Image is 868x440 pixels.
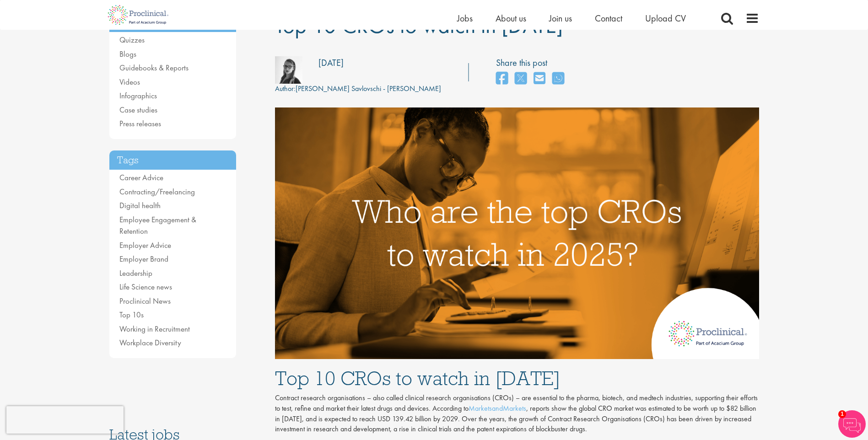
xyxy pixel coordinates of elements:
[515,69,527,89] a: share on twitter
[119,200,161,210] a: Digital health
[119,338,181,348] a: Workplace Diversity
[119,63,189,73] a: Guidebooks & Reports
[496,56,569,70] label: Share this post
[275,84,296,93] span: Author:
[119,77,140,87] a: Videos
[645,12,686,24] a: Upload CV
[119,118,161,129] a: Press releases
[119,240,171,250] a: Employer Advice
[119,268,152,278] a: Leadership
[119,282,172,292] a: Life Science news
[552,69,564,89] a: share on whats app
[595,12,622,24] a: Contact
[109,150,237,170] h3: Tags
[549,12,572,24] a: Join us
[838,410,846,418] span: 1
[496,69,508,89] a: share on facebook
[119,254,168,264] a: Employer Brand
[119,49,136,59] a: Blogs
[275,84,441,94] div: [PERSON_NAME] Savlovschi - [PERSON_NAME]
[119,296,171,306] a: Proclinical News
[838,410,866,438] img: Chatbot
[457,12,473,24] a: Jobs
[119,105,157,115] a: Case studies
[119,310,144,320] a: Top 10s
[119,91,157,101] a: Infographics
[275,107,759,359] img: Top 10 CROs 2025| Proclinical
[119,172,163,182] a: Career Advice
[534,69,545,89] a: share on email
[119,215,196,236] a: Employee Engagement & Retention
[119,324,190,334] a: Working in Recruitment
[275,56,302,84] img: fff6768c-7d58-4950-025b-08d63f9598ee
[275,368,759,388] h1: Top 10 CROs to watch in [DATE]
[119,35,145,45] a: Quizzes
[275,393,759,435] p: Contract research organisations – also called clinical research organisations (CROs) – are essent...
[119,187,195,197] a: Contracting/Freelancing
[6,406,124,434] iframe: reCAPTCHA
[318,56,344,70] div: [DATE]
[469,403,526,413] a: MarketsandMarkets
[496,12,526,24] a: About us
